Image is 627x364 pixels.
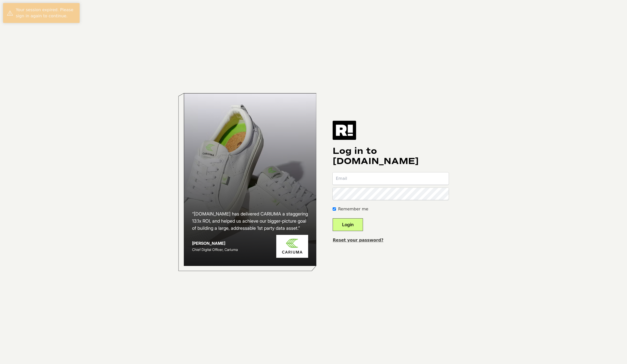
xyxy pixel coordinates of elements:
strong: [PERSON_NAME] [192,241,225,246]
span: Chief Digital Officer, Cariuma [192,247,238,252]
label: Remember me [338,206,368,212]
div: Your session expired. Please sign in again to continue. [16,7,76,19]
button: Login [333,218,363,231]
img: Cariuma [276,235,308,258]
input: Email [333,172,449,185]
a: Reset your password? [333,238,383,242]
h1: Log in to [DOMAIN_NAME] [333,146,449,166]
img: Retention.com [333,121,356,140]
h2: “[DOMAIN_NAME] has delivered CARIUMA a staggering 13.1x ROI, and helped us achieve our bigger-pic... [192,210,308,232]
